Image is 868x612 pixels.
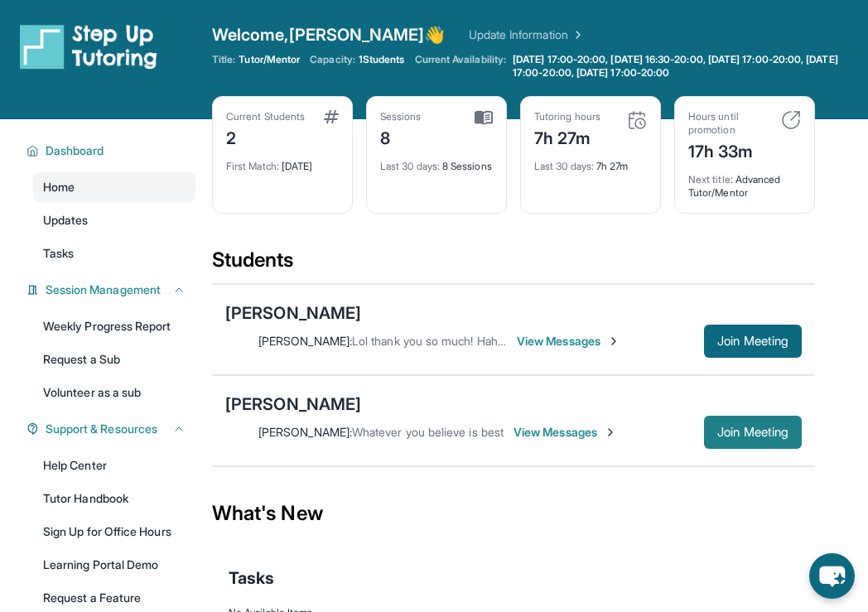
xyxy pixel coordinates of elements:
div: [PERSON_NAME] [225,393,361,416]
span: Tutor/Mentor [239,53,300,66]
a: Tasks [33,239,195,268]
span: Capacity: [310,53,355,66]
a: Tutor Handbook [33,484,195,513]
span: Whatever you believe is best [352,425,504,439]
span: Last 30 days : [380,160,440,172]
div: Students [212,247,815,283]
div: Tutoring hours [534,110,600,123]
a: Help Center [33,451,195,480]
div: 17h 33m [688,137,771,163]
img: Chevron Right [568,27,585,43]
span: Dashboard [46,142,104,159]
a: Home [33,172,195,202]
div: [PERSON_NAME] [225,301,361,325]
button: chat-button [809,553,855,599]
div: Current Students [226,110,305,123]
a: Weekly Progress Report [33,311,195,341]
span: Current Availability: [415,53,506,80]
span: Home [43,179,75,195]
a: Sign Up for Office Hours [33,517,195,547]
span: Join Meeting [717,336,788,346]
img: card [627,110,647,130]
span: Support & Resources [46,421,157,437]
span: Tasks [229,566,274,590]
div: 7h 27m [534,123,600,150]
img: logo [20,23,157,70]
div: What's New [212,477,815,550]
a: [DATE] 17:00-20:00, [DATE] 16:30-20:00, [DATE] 17:00-20:00, [DATE] 17:00-20:00, [DATE] 17:00-20:00 [509,53,868,80]
div: 8 Sessions [380,150,493,173]
span: Title: [212,53,235,66]
span: Last 30 days : [534,160,594,172]
span: View Messages [517,333,620,349]
span: First Match : [226,160,279,172]
button: Join Meeting [704,325,802,358]
img: Chevron-Right [607,335,620,348]
div: 2 [226,123,305,150]
span: [DATE] 17:00-20:00, [DATE] 16:30-20:00, [DATE] 17:00-20:00, [DATE] 17:00-20:00, [DATE] 17:00-20:00 [513,53,865,80]
a: Request a Sub [33,345,195,374]
img: Chevron-Right [604,426,617,439]
div: Sessions [380,110,422,123]
span: 1 Students [359,53,405,66]
span: Join Meeting [717,427,788,437]
div: Advanced Tutor/Mentor [688,163,801,200]
button: Support & Resources [39,421,186,437]
button: Dashboard [39,142,186,159]
div: 8 [380,123,422,150]
img: card [324,110,339,123]
a: Update Information [469,27,585,43]
a: Updates [33,205,195,235]
button: Session Management [39,282,186,298]
img: card [781,110,801,130]
span: Welcome, [PERSON_NAME] 👋 [212,23,446,46]
span: Next title : [688,173,733,186]
a: Learning Portal Demo [33,550,195,580]
span: View Messages [514,424,617,441]
span: Session Management [46,282,161,298]
span: [PERSON_NAME] : [258,425,352,439]
img: card [475,110,493,125]
button: Join Meeting [704,416,802,449]
span: Lol thank you so much! Haha he'll be fine. He usually has too much energy after practice lol [352,334,828,348]
span: [PERSON_NAME] : [258,334,352,348]
div: 7h 27m [534,150,647,173]
div: Hours until promotion [688,110,771,137]
span: Tasks [43,245,74,262]
div: [DATE] [226,150,339,173]
span: Updates [43,212,89,229]
a: Volunteer as a sub [33,378,195,407]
